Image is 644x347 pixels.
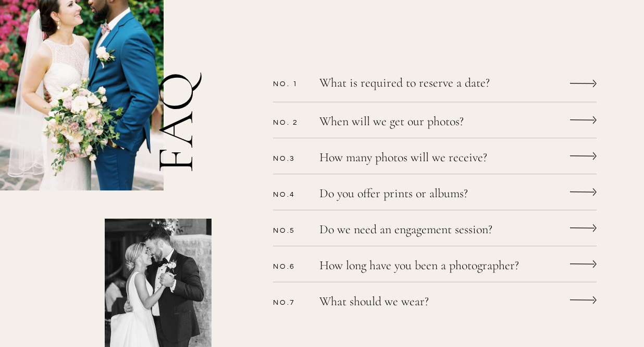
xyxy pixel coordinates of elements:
p: No. 1 [273,79,307,88]
a: When will we get our photos? [319,115,523,130]
a: How long have you been a photographer? [319,259,558,274]
a: Do you offer prints or albums? [319,187,523,202]
p: No. 2 [273,118,307,126]
p: No.3 [273,154,307,162]
a: Do we need an engagement session? [319,223,523,238]
p: No.7 [273,298,307,306]
a: What is required to reserve a date? [319,77,523,92]
a: How many photos will we receive? [319,151,523,166]
p: No.5 [273,226,307,234]
p: No.4 [273,190,307,198]
a: What should we wear? [319,295,523,310]
p: No.6 [273,262,307,270]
